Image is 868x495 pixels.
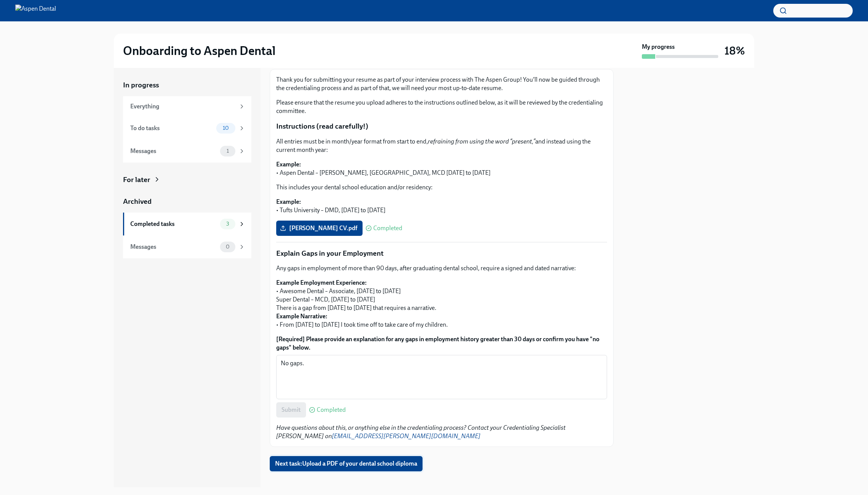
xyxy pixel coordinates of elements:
a: [EMAIL_ADDRESS][PERSON_NAME][DOMAIN_NAME] [332,432,481,440]
a: In progress [123,80,251,90]
div: Messages [130,147,217,155]
p: Thank you for submitting your resume as part of your interview process with The Aspen Group! You'... [276,76,607,92]
em: refraining from using the word “present,” [428,138,535,145]
span: Next task : Upload a PDF of your dental school diploma [275,460,417,468]
a: Messages0 [123,235,251,258]
span: 10 [218,125,233,131]
a: Archived [123,197,251,206]
div: Completed tasks [130,220,217,228]
span: Completed [373,225,402,231]
textarea: No gaps. [281,359,602,395]
a: Messages1 [123,140,251,163]
strong: Example Employment Experience: [276,279,367,286]
span: 3 [222,221,234,227]
label: [Required] Please provide an explanation for any gaps in employment history greater than 30 days ... [276,335,607,352]
a: For later [123,175,251,185]
strong: Example: [276,198,301,205]
p: • Awesome Dental – Associate, [DATE] to [DATE] Super Dental – MCD, [DATE] to [DATE] There is a ga... [276,279,607,329]
strong: My progress [642,43,675,51]
div: For later [123,175,150,185]
span: Completed [317,407,346,413]
p: Please ensure that the resume you upload adheres to the instructions outlined below, as it will b... [276,98,607,115]
p: • Aspen Dental – [PERSON_NAME], [GEOGRAPHIC_DATA], MCD [DATE] to [DATE] [276,160,607,177]
div: Messages [130,243,217,251]
span: 0 [221,244,234,250]
strong: Example: [276,161,301,168]
h3: 18% [724,44,745,58]
h2: Onboarding to Aspen Dental [123,43,275,58]
p: This includes your dental school education and/or residency: [276,183,607,192]
span: 1 [222,148,233,154]
p: Any gaps in employment of more than 90 days, after graduating dental school, require a signed and... [276,264,607,272]
em: Have questions about this, or anything else in the credentialing process? Contact your Credential... [276,424,566,440]
p: All entries must be in month/year format from start to end, and instead using the current month y... [276,137,607,154]
strong: Example Narrative: [276,313,327,320]
p: Instructions (read carefully!) [276,121,607,131]
p: • Tufts University – DMD, [DATE] to [DATE] [276,198,607,214]
a: Everything [123,96,251,117]
span: [PERSON_NAME] CV.pdf [282,224,357,232]
button: Next task:Upload a PDF of your dental school diploma [270,456,423,471]
label: [PERSON_NAME] CV.pdf [276,221,363,236]
div: Everything [130,102,235,111]
img: Aspen Dental [15,5,56,17]
p: Explain Gaps in your Employment [276,248,607,258]
div: To do tasks [130,124,213,132]
a: To do tasks10 [123,117,251,140]
a: Completed tasks3 [123,213,251,235]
